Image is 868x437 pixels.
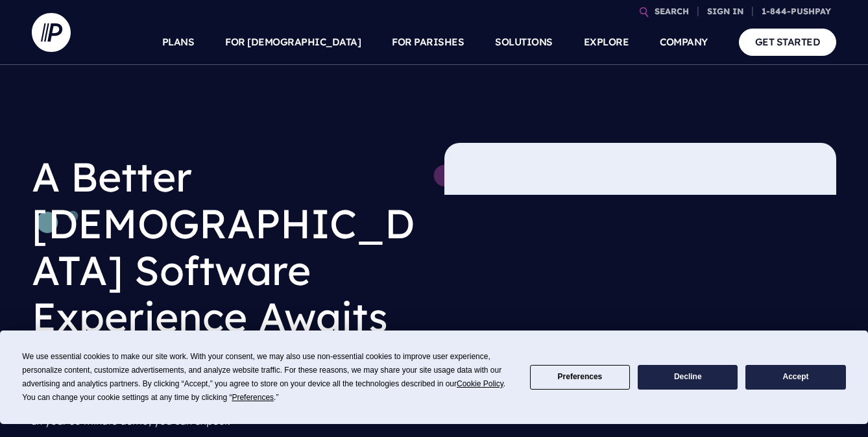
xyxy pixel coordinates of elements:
a: PLANS [162,19,195,65]
a: EXPLORE [584,19,629,65]
a: GET STARTED [739,29,837,55]
button: Preferences [530,365,630,390]
span: Preferences [232,393,274,402]
a: FOR [DEMOGRAPHIC_DATA] [225,19,361,65]
a: FOR PARISHES [392,19,464,65]
h1: A Better [DEMOGRAPHIC_DATA] Software Experience Awaits [32,143,424,351]
div: We use essential cookies to make our site work. With your consent, we may also use non-essential ... [22,350,514,405]
a: SOLUTIONS [495,19,553,65]
button: Accept [745,365,845,390]
button: Decline [638,365,738,390]
span: Cookie Policy [457,379,503,388]
a: COMPANY [660,19,708,65]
